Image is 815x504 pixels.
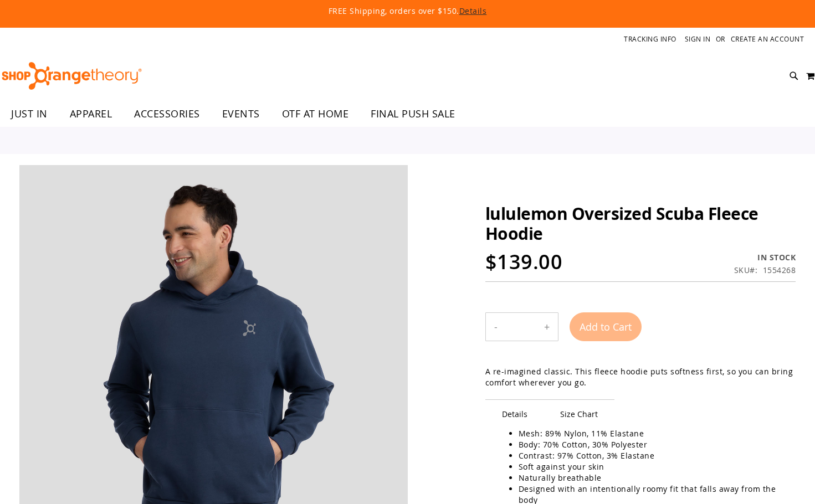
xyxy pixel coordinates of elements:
[763,265,796,276] div: 1554268
[519,428,785,439] li: Mesh: 89% Nylon, 11% Elastane
[459,6,487,16] a: Details
[486,313,506,341] button: Decrease product quantity
[519,472,785,484] li: Naturally breathable
[731,34,804,44] a: Create an Account
[734,265,758,275] strong: SKU
[59,101,124,127] a: APPAREL
[734,252,796,263] div: Availability
[75,6,740,17] p: FREE Shipping, orders over $150.
[519,439,785,450] li: Body: 70% Cotton, 30% Polyester
[519,450,785,461] li: Contrast: 97% Cotton, 3% Elastane
[485,202,758,245] span: lululemon Oversized Scuba Fleece Hoodie
[271,101,360,127] a: OTF AT HOME
[211,101,271,127] a: EVENTS
[485,399,544,428] span: Details
[371,101,455,126] span: FINAL PUSH SALE
[282,101,349,126] span: OTF AT HOME
[685,34,711,44] a: Sign In
[123,101,211,127] a: ACCESSORIES
[70,101,112,126] span: APPAREL
[485,366,796,388] div: A re-imagined classic. This fleece hoodie puts softness first, so you can bring comfort wherever ...
[544,399,614,428] span: Size Chart
[506,313,536,340] input: Product quantity
[536,313,558,341] button: Increase product quantity
[485,248,563,275] span: $139.00
[360,101,467,127] a: FINAL PUSH SALE
[734,252,796,263] div: In stock
[624,34,676,44] a: Tracking Info
[222,101,260,126] span: EVENTS
[11,101,48,126] span: JUST IN
[519,461,785,472] li: Soft against your skin
[134,101,200,126] span: ACCESSORIES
